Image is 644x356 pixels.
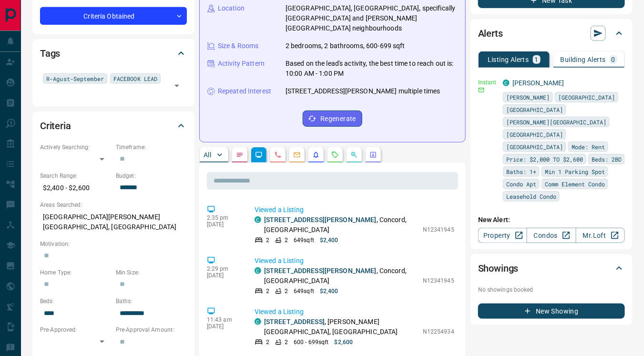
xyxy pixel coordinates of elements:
[170,79,184,92] button: Open
[423,327,454,336] p: N12254934
[478,87,485,93] svg: Email
[40,7,187,25] div: Criteria Obtained
[264,317,418,337] p: , [PERSON_NAME][GEOGRAPHIC_DATA], [GEOGRAPHIC_DATA]
[545,179,605,189] span: Comm Element Condo
[40,325,111,334] p: Pre-Approved:
[506,92,550,102] span: [PERSON_NAME]
[255,205,454,215] p: Viewed a Listing
[331,151,339,159] svg: Requests
[294,287,314,295] p: 649 sqft
[236,151,244,159] svg: Notes
[592,154,622,164] span: Beds: 2BD
[545,167,605,176] span: Min 1 Parking Spot
[207,323,240,330] p: [DATE]
[264,216,377,224] a: [STREET_ADDRESS][PERSON_NAME]
[255,267,261,274] div: condos.ca
[576,228,625,243] a: Mr.Loft
[423,276,454,285] p: N12341945
[503,80,510,86] div: condos.ca
[218,59,265,69] p: Activity Pattern
[264,318,325,325] a: [STREET_ADDRESS]
[255,256,454,266] p: Viewed a Listing
[506,154,583,164] span: Price: $2,000 TO $2,600
[207,214,240,221] p: 2:35 pm
[264,267,377,275] a: [STREET_ADDRESS][PERSON_NAME]
[572,142,605,152] span: Mode: Rent
[423,225,454,234] p: N12341945
[113,74,157,83] span: FACEBOOK LEAD
[506,142,563,152] span: [GEOGRAPHIC_DATA]
[255,318,261,325] div: condos.ca
[294,236,314,244] p: 649 sqft
[40,118,71,133] h2: Criteria
[320,287,338,295] p: $2,400
[116,297,187,305] p: Baths:
[303,111,362,127] button: Regenerate
[506,192,556,201] span: Leasehold Condo
[204,152,211,158] p: All
[506,117,606,127] span: [PERSON_NAME][GEOGRAPHIC_DATA]
[558,92,615,102] span: [GEOGRAPHIC_DATA]
[207,316,240,323] p: 11:43 am
[264,215,418,235] p: , Concord, [GEOGRAPHIC_DATA]
[40,42,187,65] div: Tags
[285,287,288,295] p: 2
[255,216,261,223] div: condos.ca
[293,151,301,159] svg: Emails
[527,228,576,243] a: Condos
[478,304,625,319] button: New Showing
[40,114,187,137] div: Criteria
[512,79,564,87] a: [PERSON_NAME]
[207,265,240,272] p: 2:29 pm
[116,325,187,334] p: Pre-Approval Amount:
[320,236,338,244] p: $2,400
[40,46,60,61] h2: Tags
[264,266,418,286] p: , Concord, [GEOGRAPHIC_DATA]
[218,86,271,96] p: Repeated Interest
[488,56,529,63] p: Listing Alerts
[46,74,104,83] span: R-Agust-September
[40,143,111,152] p: Actively Searching:
[207,221,240,228] p: [DATE]
[478,26,503,41] h2: Alerts
[478,261,519,276] h2: Showings
[506,105,563,114] span: [GEOGRAPHIC_DATA]
[255,151,263,159] svg: Lead Browsing Activity
[506,167,536,176] span: Baths: 1+
[266,338,269,346] p: 2
[285,338,288,346] p: 2
[286,59,458,79] p: Based on the lead's activity, the best time to reach out is: 10:00 AM - 1:00 PM
[40,180,111,196] p: $2,400 - $2,600
[478,215,625,225] p: New Alert:
[285,236,288,244] p: 2
[40,209,187,235] p: [GEOGRAPHIC_DATA][PERSON_NAME][GEOGRAPHIC_DATA], [GEOGRAPHIC_DATA]
[40,172,111,180] p: Search Range:
[506,130,563,139] span: [GEOGRAPHIC_DATA]
[286,86,440,96] p: [STREET_ADDRESS][PERSON_NAME] multiple times
[40,201,187,209] p: Areas Searched:
[312,151,320,159] svg: Listing Alerts
[286,3,458,33] p: [GEOGRAPHIC_DATA], [GEOGRAPHIC_DATA], specifically [GEOGRAPHIC_DATA] and [PERSON_NAME][GEOGRAPHIC...
[207,272,240,279] p: [DATE]
[266,287,269,295] p: 2
[218,41,259,51] p: Size & Rooms
[478,285,625,294] p: No showings booked
[116,172,187,180] p: Budget:
[335,338,353,346] p: $2,600
[218,3,245,13] p: Location
[266,236,269,244] p: 2
[294,338,328,346] p: 600 - 699 sqft
[478,228,527,243] a: Property
[612,56,615,63] p: 0
[506,179,536,189] span: Condo Apt
[286,41,405,51] p: 2 bedrooms, 2 bathrooms, 600-699 sqft
[40,268,111,277] p: Home Type:
[478,257,625,280] div: Showings
[274,151,282,159] svg: Calls
[561,56,606,63] p: Building Alerts
[478,78,497,87] p: Instant
[40,240,187,248] p: Motivation:
[255,307,454,317] p: Viewed a Listing
[116,143,187,152] p: Timeframe:
[478,22,625,45] div: Alerts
